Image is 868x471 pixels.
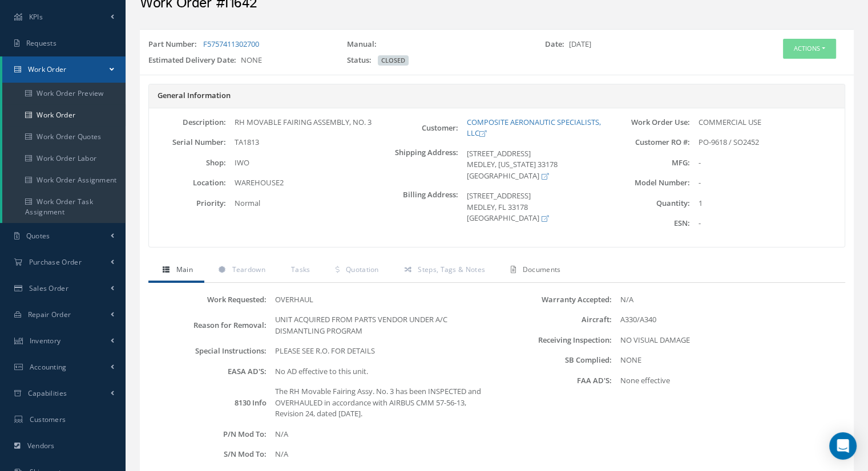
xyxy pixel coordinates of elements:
[158,91,836,100] h5: General Information
[29,283,68,293] span: Sales Order
[291,265,310,274] span: Tasks
[28,388,67,398] span: Capabilities
[149,159,226,167] label: Shop:
[347,39,381,50] label: Manual:
[497,356,612,364] label: SB Complied:
[28,310,71,319] span: Repair Order
[612,294,842,306] div: N/A
[226,117,381,128] div: RH MOVABLE FAIRING ASSEMBLY, NO. 3
[151,450,267,458] label: S/N Mod To:
[2,148,126,169] a: Work Order Labor
[2,126,126,148] a: Work Order Quotes
[381,190,458,224] label: Billing Address:
[321,259,390,283] a: Quotation
[347,55,376,66] label: Status:
[497,315,612,324] label: Aircraft:
[26,38,56,48] span: Requests
[267,386,497,420] div: The RH Movable Fairing Assy. No. 3 has been INSPECTED and OVERHAULED in accordance with AIRBUS CM...
[2,56,126,83] a: Work Order
[612,375,842,387] div: None effective
[2,83,126,104] a: Work Order Preview
[613,199,690,208] label: Quantity:
[27,441,55,450] span: Vendors
[378,55,409,66] span: CLOSED
[30,362,67,372] span: Accounting
[226,157,381,169] div: IWO
[30,336,61,346] span: Inventory
[390,259,496,283] a: Steps, Tags & Notes
[690,218,845,229] div: -
[151,367,267,376] label: EASA AD'S:
[151,295,267,304] label: Work Requested:
[612,335,842,346] div: NO VISUAL DAMAGE
[203,39,259,49] a: F5757411302700
[612,355,842,366] div: NONE
[458,148,613,182] div: [STREET_ADDRESS] MEDLEY, [US_STATE] 33178 [GEOGRAPHIC_DATA]
[523,265,561,274] span: Documents
[613,178,690,187] label: Model Number:
[829,432,857,460] div: Open Intercom Messenger
[346,265,379,274] span: Quotation
[148,259,204,283] a: Main
[690,117,845,128] div: COMMERCIAL USE
[235,137,259,147] span: TA1813
[613,118,690,127] label: Work Order Use:
[536,39,735,55] div: [DATE]
[151,399,267,407] label: 8130 Info
[467,117,601,139] a: COMPOSITE AERONAUTIC SPECIALISTS, LLC
[151,321,267,330] label: Reason for Removal:
[151,347,267,355] label: Special Instructions:
[149,138,226,147] label: Serial Number:
[497,295,612,304] label: Warranty Accepted:
[140,55,338,71] div: NONE
[267,366,497,377] div: No AD effective to this unit.
[149,199,226,208] label: Priority:
[612,314,842,326] div: A330/A340
[381,124,458,132] label: Customer:
[232,265,265,274] span: Teardown
[148,39,201,50] label: Part Number:
[545,39,569,50] label: Date:
[267,346,497,357] div: PLEASE SEE R.O. FOR DETAILS
[418,265,485,274] span: Steps, Tags & Notes
[149,178,226,187] label: Location:
[267,429,497,440] div: N/A
[690,177,845,189] div: -
[30,415,66,424] span: Customers
[613,159,690,167] label: MFG:
[28,64,67,74] span: Work Order
[267,294,497,306] div: OVERHAUL
[496,259,572,283] a: Documents
[2,104,126,126] a: Work Order
[690,198,845,209] div: 1
[176,265,193,274] span: Main
[381,148,458,182] label: Shipping Address:
[267,449,497,460] div: N/A
[2,191,126,223] a: Work Order Task Assignment
[149,118,226,127] label: Description:
[783,39,836,59] button: Actions
[29,12,43,22] span: KPIs
[458,190,613,224] div: [STREET_ADDRESS] MEDLEY, FL 33178 [GEOGRAPHIC_DATA]
[148,55,241,66] label: Estimated Delivery Date:
[226,198,381,209] div: Normal
[613,138,690,147] label: Customer RO #:
[267,314,497,336] div: UNIT ACQUIRED FROM PARTS VENDOR UNDER A/C DISMANTLING PROGRAM
[497,336,612,344] label: Receiving Inspection:
[699,137,759,147] span: PO-9618 / SO2452
[226,177,381,189] div: WAREHOUSE2
[151,430,267,438] label: P/N Mod To:
[690,157,845,169] div: -
[497,376,612,385] label: FAA AD'S:
[2,169,126,191] a: Work Order Assignment
[204,259,277,283] a: Teardown
[26,231,50,241] span: Quotes
[613,219,690,228] label: ESN:
[277,259,322,283] a: Tasks
[29,257,82,267] span: Purchase Order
